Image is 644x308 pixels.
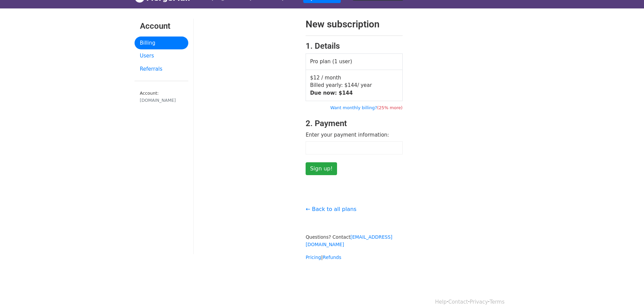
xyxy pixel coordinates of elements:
[306,70,403,101] td: $12 / month Billed yearly: $ / year
[306,162,337,175] input: Sign up!
[306,119,403,128] h3: 2. Payment
[306,206,356,212] a: ← Back to all plans
[310,90,353,96] strong: Due now: $
[140,21,183,31] h3: Account
[306,234,392,247] a: [EMAIL_ADDRESS][DOMAIN_NAME]
[490,299,504,305] a: Terms
[135,63,188,76] a: Referrals
[306,19,403,30] h2: New subscription
[342,90,353,96] span: 144
[348,82,357,88] span: 144
[377,105,402,110] span: (25% more)
[610,276,644,308] iframe: Chat Widget
[135,49,188,63] a: Users
[306,41,403,51] h3: 1. Details
[610,276,644,308] div: チャットウィジェット
[330,105,403,110] a: Want monthly billing?(25% more)
[140,97,183,103] div: [DOMAIN_NAME]
[306,255,341,260] small: |
[435,299,447,305] a: Help
[306,234,392,247] small: Questions? Contact
[306,255,321,260] a: Pricing
[470,299,488,305] a: Privacy
[135,37,188,50] a: Billing
[448,299,468,305] a: Contact
[309,145,399,151] iframe: セキュアなカード支払い入力フレーム
[306,131,389,139] label: Enter your payment information:
[323,255,341,260] a: Refunds
[140,91,183,103] small: Account:
[306,54,403,70] td: Pro plan (1 user)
